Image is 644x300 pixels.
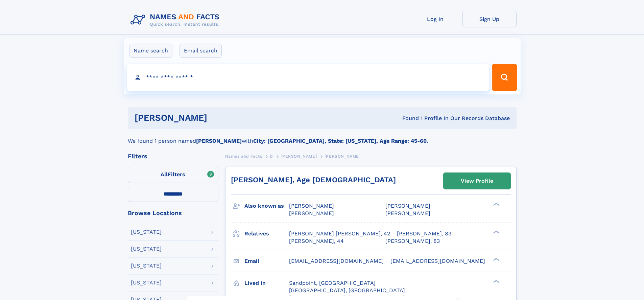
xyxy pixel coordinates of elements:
[131,229,162,235] div: [US_STATE]
[244,228,289,239] h3: Relatives
[492,230,500,234] div: ❯
[127,64,489,91] input: search input
[408,11,462,27] a: Log In
[244,277,289,289] h3: Lived in
[244,200,289,212] h3: Also known as
[253,138,427,144] b: City: [GEOGRAPHIC_DATA], State: [US_STATE], Age Range: 45-60
[135,114,305,122] h1: [PERSON_NAME]
[385,210,430,216] span: [PERSON_NAME]
[231,176,396,184] a: [PERSON_NAME], Age [DEMOGRAPHIC_DATA]
[289,230,390,237] a: [PERSON_NAME] [PERSON_NAME], 42
[289,287,405,294] span: [GEOGRAPHIC_DATA], [GEOGRAPHIC_DATA]
[397,230,451,237] a: [PERSON_NAME], 83
[289,210,334,216] span: [PERSON_NAME]
[128,210,218,216] div: Browse Locations
[385,203,430,209] span: [PERSON_NAME]
[161,171,168,178] span: All
[131,246,162,252] div: [US_STATE]
[131,263,162,269] div: [US_STATE]
[270,154,273,159] span: D
[385,237,440,245] a: [PERSON_NAME], 83
[225,152,262,160] a: Names and Facts
[128,153,218,159] div: Filters
[305,115,510,122] div: Found 1 Profile In Our Records Database
[196,138,242,144] b: [PERSON_NAME]
[289,258,384,264] span: [EMAIL_ADDRESS][DOMAIN_NAME]
[461,173,493,189] div: View Profile
[492,64,517,91] button: Search Button
[131,280,162,285] div: [US_STATE]
[492,257,500,261] div: ❯
[462,11,517,27] a: Sign Up
[281,154,317,159] span: [PERSON_NAME]
[289,237,344,245] a: [PERSON_NAME], 44
[244,255,289,267] h3: Email
[289,280,376,286] span: Sandpoint, [GEOGRAPHIC_DATA]
[128,11,225,29] img: Logo Names and Facts
[270,152,273,160] a: D
[281,152,317,160] a: [PERSON_NAME]
[325,154,361,159] span: [PERSON_NAME]
[129,44,172,58] label: Name search
[492,202,500,207] div: ❯
[128,167,218,183] label: Filters
[128,129,517,145] div: We found 1 person named with .
[390,258,485,264] span: [EMAIL_ADDRESS][DOMAIN_NAME]
[492,279,500,283] div: ❯
[180,44,222,58] label: Email search
[289,203,334,209] span: [PERSON_NAME]
[444,173,510,189] a: View Profile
